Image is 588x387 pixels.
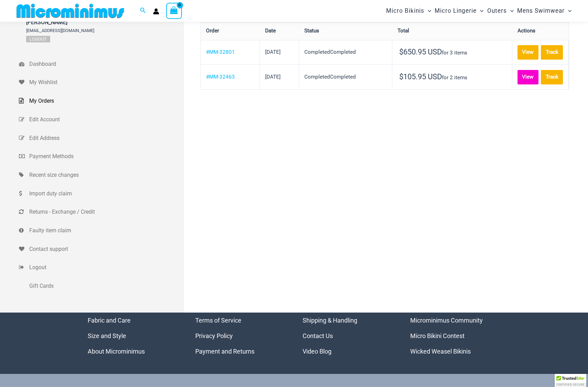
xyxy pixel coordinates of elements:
a: Recent size changes [19,166,184,184]
a: Faulty item claim [19,221,184,240]
span: Edit Address [29,133,182,143]
a: Microminimus Community [410,317,483,324]
a: Search icon link [140,7,146,15]
span: Faulty item claim [29,225,182,236]
time: [DATE] [265,49,281,55]
nav: Menu [303,313,393,359]
a: Size and Style [88,332,126,339]
span: Outers [487,2,507,20]
a: Privacy Policy [195,332,233,339]
span: Menu Toggle [507,2,514,20]
a: View Shopping Cart, empty [166,3,182,19]
span: Actions [518,28,535,34]
a: My Wishlist [19,73,184,92]
a: Edit Address [19,129,184,147]
nav: Site Navigation [383,1,574,21]
a: Video Blog [303,348,331,355]
span: 650.95 USD [399,48,442,56]
span: Order [206,28,219,34]
a: Shipping & Handling [303,317,357,324]
time: [DATE] [265,74,281,80]
a: View order MM-32801 [518,45,538,60]
a: Dashboard [19,55,184,73]
nav: Menu [88,313,178,359]
span: Gift Cards [29,281,182,291]
span: Micro Bikinis [386,2,424,20]
a: Wicked Weasel Bikinis [410,348,471,355]
aside: Footer Widget 4 [410,313,501,359]
span: Status [304,28,319,34]
span: $ [399,72,403,81]
a: Micro LingerieMenu ToggleMenu Toggle [433,2,485,20]
a: Logout [19,258,184,277]
a: Account icon link [153,8,159,14]
span: $ [399,48,403,56]
span: Menu Toggle [424,2,431,20]
a: Micro Bikini Contest [410,332,465,339]
nav: Menu [410,313,501,359]
span: Dashboard [29,59,182,69]
a: Gift Cards [19,277,184,295]
span: Edit Account [29,114,182,125]
a: Import duty claim [19,184,184,203]
a: Returns - Exchange / Credit [19,203,184,221]
a: Payment Methods [19,147,184,166]
span: Total [398,28,409,34]
a: View order MM-32463 [518,70,538,84]
a: About Microminimus [88,348,145,355]
span: Import duty claim [29,189,182,199]
span: 105.95 USD [399,72,442,81]
aside: Footer Widget 1 [88,313,178,359]
span: Recent size changes [29,170,182,180]
span: My Orders [29,96,182,106]
span: [EMAIL_ADDRESS][DOMAIN_NAME] [26,28,94,33]
a: Fabric and Care [88,317,131,324]
div: TrustedSite Certified [555,374,586,387]
a: Track order number MM-32463 [541,70,563,84]
a: Edit Account [19,110,184,129]
a: Micro BikinisMenu ToggleMenu Toggle [384,2,433,20]
td: for 2 items [392,64,512,89]
a: View order number MM-32801 [206,49,235,55]
span: Logout [29,262,182,273]
td: for 3 items [392,40,512,65]
a: View order number MM-32463 [206,74,235,80]
span: Contact support [29,244,182,254]
span: Menu Toggle [477,2,483,20]
span: My Wishlist [29,77,182,88]
span: Payment Methods [29,151,182,162]
aside: Footer Widget 2 [195,313,286,359]
span: Mens Swimwear [517,2,565,20]
span: Date [265,28,276,34]
img: MM SHOP LOGO FLAT [14,3,127,19]
aside: Footer Widget 3 [303,313,393,359]
span: Returns - Exchange / Credit [29,207,182,217]
a: Mens SwimwearMenu ToggleMenu Toggle [515,2,573,20]
a: My Orders [19,92,184,110]
a: Terms of Service [195,317,241,324]
a: OutersMenu ToggleMenu Toggle [486,2,515,20]
span: [PERSON_NAME] [26,19,94,26]
a: Payment and Returns [195,348,254,355]
td: CompletedCompleted [299,40,392,65]
a: Track order number MM-32801 [541,45,563,60]
td: CompletedCompleted [299,64,392,89]
a: Logout [26,36,50,42]
nav: Menu [195,313,286,359]
span: Menu Toggle [565,2,571,20]
a: Contact Us [303,332,333,339]
span: Micro Lingerie [435,2,477,20]
a: Contact support [19,240,184,258]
